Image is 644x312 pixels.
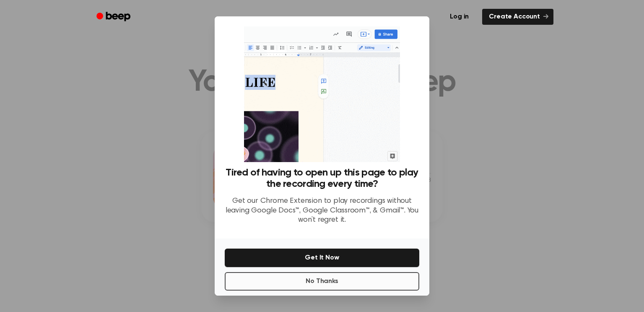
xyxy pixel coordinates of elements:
[482,9,553,25] a: Create Account
[244,26,400,162] img: Beep extension in action
[225,249,419,267] button: Get It Now
[225,272,419,291] button: No Thanks
[441,7,477,26] a: Log in
[91,9,138,25] a: Beep
[225,197,419,225] p: Get our Chrome Extension to play recordings without leaving Google Docs™, Google Classroom™, & Gm...
[225,167,419,190] h3: Tired of having to open up this page to play the recording every time?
